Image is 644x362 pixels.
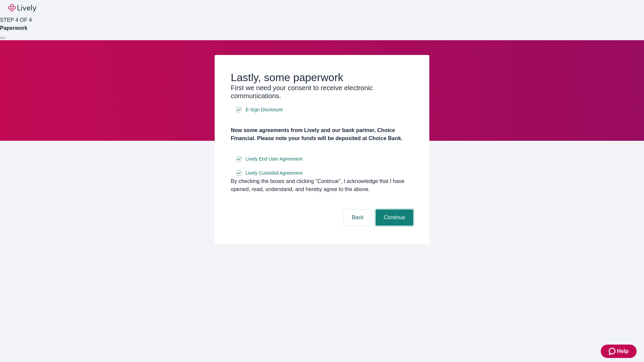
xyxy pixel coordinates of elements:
a: e-sign disclosure document [244,106,284,114]
h4: Now some agreements from Lively and our bank partner, Choice Financial. Please note your funds wi... [231,126,413,142]
img: Lively [8,4,36,12]
svg: Zendesk support icon [609,347,617,355]
span: E-Sign Disclosure [246,106,283,113]
span: Lively End User Agreement [246,156,303,163]
span: Help [617,347,629,355]
button: Continue [376,209,413,226]
button: Zendesk support iconHelp [601,345,637,358]
a: e-sign disclosure document [244,169,304,177]
span: Lively Custodial Agreement [246,170,303,177]
button: Back [343,209,372,226]
h3: First we need your consent to receive electronic communications. [231,84,413,100]
a: e-sign disclosure document [244,155,304,163]
h2: Lastly, some paperwork [231,71,413,84]
div: By checking the boxes and clicking “Continue", I acknowledge that I have opened, read, understand... [231,177,413,193]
